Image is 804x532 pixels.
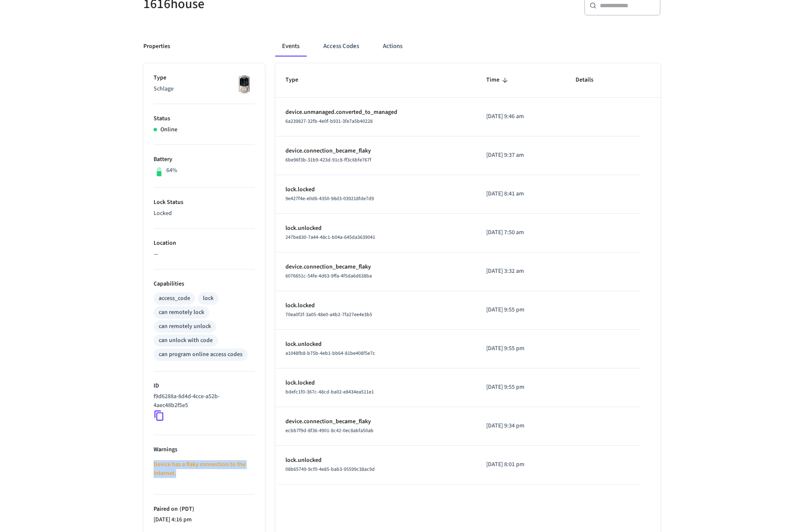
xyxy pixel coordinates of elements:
[154,382,255,391] p: ID
[285,340,466,349] p: lock.unlocked
[159,294,190,303] div: access_code
[285,263,466,272] p: device.connection_became_flaky
[285,185,466,194] p: lock.locked
[154,392,251,410] p: f9d6288a-8d4d-4cce-a52b-4aec48b2f5e5
[285,108,466,117] p: device.unmanaged.converted_to_managed
[486,383,555,392] p: [DATE] 9:55 pm
[285,311,372,318] span: 70ea0f2f-3a05-48e0-a4b2-7fa27ee4e3b5
[166,166,177,175] p: 64%
[285,118,373,125] span: 6a239827-32fb-4e0f-b931-3fe7a5b40228
[154,515,255,524] p: [DATE] 4:16 pm
[160,125,177,134] p: Online
[285,379,466,388] p: lock.locked
[316,36,366,57] button: Access Codes
[376,36,409,57] button: Actions
[285,388,374,396] span: bdefc1f0-367c-48cd-ba02-e8434ea511e1
[285,456,466,465] p: lock.unlocked
[154,445,255,454] p: Warnings
[275,36,306,57] button: Events
[159,350,242,359] div: can program online access codes
[486,267,555,276] p: [DATE] 3:32 am
[234,74,255,95] img: Schlage Sense Smart Deadbolt with Camelot Trim, Front
[285,417,466,426] p: device.connection_became_flaky
[285,272,372,280] span: 6076651c-54fe-4d63-9ffa-4f5da6d638ba
[154,85,255,93] p: Schlage
[285,350,375,357] span: a1048fb8-b75b-4eb1-bb64-81be408f5e7c
[486,74,510,87] span: Time
[178,505,194,513] span: ( PDT )
[154,114,255,123] p: Status
[486,460,555,469] p: [DATE] 8:01 pm
[154,250,255,259] p: —
[285,224,466,233] p: lock.unlocked
[486,344,555,353] p: [DATE] 9:55 pm
[154,198,255,207] p: Lock Status
[285,147,466,156] p: device.connection_became_flaky
[285,195,374,202] span: 9e427f4e-e0d6-4350-98d3-039218fde7d9
[486,151,555,160] p: [DATE] 9:37 am
[486,422,555,430] p: [DATE] 9:34 pm
[576,74,604,87] span: Details
[285,427,373,434] span: ecbb7f9d-8f36-4901-8c42-0ec8abfa50ab
[154,155,255,164] p: Battery
[154,239,255,248] p: Location
[486,190,555,198] p: [DATE] 8:41 am
[154,505,255,514] p: Paired on
[154,460,255,478] p: Device has a flaky connection to the internet.
[203,294,214,303] div: lock
[159,308,204,317] div: can remotely lock
[486,112,555,121] p: [DATE] 9:46 am
[275,36,661,57] div: ant example
[285,156,371,164] span: 6be96f3b-31b9-423d-91c8-ff3c6bfe767f
[159,322,211,331] div: can remotely unlock
[154,209,255,218] p: Locked
[486,228,555,237] p: [DATE] 7:50 am
[159,336,213,345] div: can unlock with code
[486,306,555,314] p: [DATE] 9:55 pm
[285,74,309,87] span: Type
[143,42,170,51] p: Properties
[154,74,255,82] p: Type
[285,234,375,241] span: 247be830-7a44-48c1-b04a-645da3639041
[285,466,375,473] span: 08b65749-9cf0-4e85-bab3-95599c38ac9d
[275,63,661,484] table: sticky table
[154,280,255,289] p: Capabilities
[285,301,466,310] p: lock.locked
